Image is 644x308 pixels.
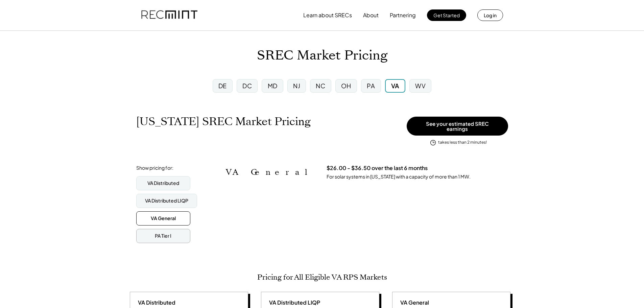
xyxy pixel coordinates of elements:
[407,117,508,136] button: See your estimated SREC earnings
[226,167,316,177] h2: VA General
[145,197,188,204] div: VA Distributed LIQP
[141,4,197,27] img: recmint-logotype%403x.png
[218,81,227,90] div: DE
[477,9,503,21] button: Log in
[303,8,352,22] button: Learn about SRECs
[266,299,320,306] div: VA Distributed LIQP
[151,215,176,222] div: VA General
[135,299,175,306] div: VA Distributed
[155,233,171,239] div: PA Tier I
[438,140,487,145] div: takes less than 2 minutes!
[391,81,399,90] div: VA
[136,165,173,171] div: Show pricing for:
[257,48,387,64] h1: SREC Market Pricing
[136,115,311,128] h1: [US_STATE] SREC Market Pricing
[415,81,426,90] div: WV
[147,180,179,187] div: VA Distributed
[327,165,428,172] h3: $26.00 - $36.50 over the last 6 months
[316,81,325,90] div: NC
[398,299,429,306] div: VA General
[427,9,466,21] button: Get Started
[341,81,351,90] div: OH
[327,173,471,180] div: For solar systems in [US_STATE] with a capacity of more than 1 MW.
[242,81,252,90] div: DC
[293,81,300,90] div: NJ
[257,273,387,282] h2: Pricing for All Eligible VA RPS Markets
[367,81,375,90] div: PA
[268,81,278,90] div: MD
[363,8,379,22] button: About
[390,8,416,22] button: Partnering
